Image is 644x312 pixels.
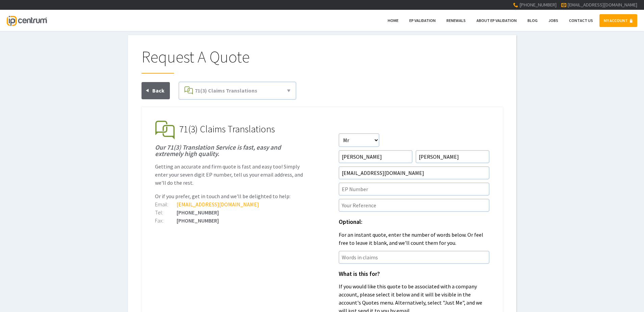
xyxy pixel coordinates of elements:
h1: Optional: [339,219,489,225]
div: [PHONE_NUMBER] [155,218,306,223]
a: Blog [523,14,542,27]
a: IP Centrum [7,10,47,31]
a: About EP Validation [472,14,521,27]
span: Back [152,87,164,94]
input: Surname [416,150,489,163]
input: Your Reference [339,199,489,212]
div: [PHONE_NUMBER] [155,210,306,215]
a: MY ACCOUNT [599,14,637,27]
input: Words in claims [339,251,489,264]
input: Email [339,166,489,179]
a: Renewals [442,14,470,27]
a: 71(3) Claims Translations [182,85,293,97]
a: [EMAIL_ADDRESS][DOMAIN_NAME] [567,2,637,8]
div: Tel: [155,210,177,215]
a: Jobs [544,14,563,27]
div: Email: [155,202,177,207]
h1: What is this for? [339,271,489,277]
input: First Name [339,150,412,163]
span: 71(3) Claims Translations [195,87,257,94]
p: For an instant quote, enter the number of words below. Or feel free to leave it blank, and we'll ... [339,231,489,247]
span: Blog [527,18,538,23]
span: About EP Validation [476,18,517,23]
div: Fax: [155,218,177,223]
h1: Request A Quote [141,49,503,74]
p: Or if you prefer, get in touch and we'll be delighted to help: [155,192,306,200]
a: Contact Us [565,14,597,27]
h1: Our 71(3) Translation Service is fast, easy and extremely high quality. [155,144,306,157]
p: Getting an accurate and firm quote is fast and easy too! Simply enter your seven digit EP number,... [155,162,306,187]
span: [PHONE_NUMBER] [519,2,557,8]
span: Jobs [548,18,558,23]
span: 71(3) Claims Translations [179,123,275,135]
input: EP Number [339,183,489,196]
a: [EMAIL_ADDRESS][DOMAIN_NAME] [177,201,259,208]
span: Home [388,18,398,23]
a: EP Validation [405,14,440,27]
a: Back [141,82,170,99]
span: EP Validation [409,18,436,23]
a: Home [383,14,403,27]
span: Contact Us [569,18,593,23]
span: Renewals [446,18,466,23]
